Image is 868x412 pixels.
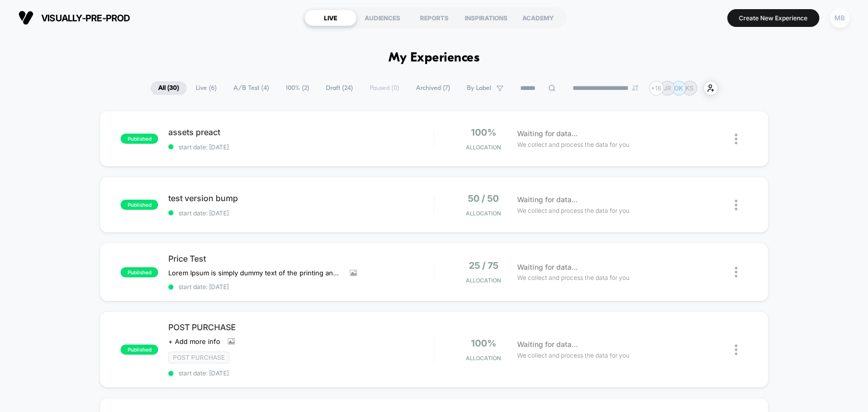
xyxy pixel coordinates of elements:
[168,127,433,137] span: assets preact
[41,13,130,23] span: visually-pre-prod
[168,209,433,217] span: start date: [DATE]
[466,277,501,284] span: Allocation
[168,283,433,291] span: start date: [DATE]
[470,127,496,138] span: 100%
[468,193,499,204] span: 50 / 50
[830,8,850,28] div: MB
[827,8,853,28] button: MB
[466,210,501,217] span: Allocation
[468,260,498,271] span: 25 / 75
[517,262,578,273] span: Waiting for data...
[168,269,342,277] span: Lorem Ipsum is simply dummy text of the printing and typesetting industry. Lorem Ipsum has been t...
[356,10,408,26] div: AUDIENCES
[517,206,630,215] span: We collect and process the data for you
[168,193,433,203] span: test version bump
[517,351,630,360] span: We collect and process the data for you
[168,322,433,332] span: POST PURCHASE
[226,81,277,95] span: A/B Test ( 4 )
[278,81,317,95] span: 100% ( 2 )
[121,344,158,355] span: published
[735,134,737,144] img: close
[318,81,361,95] span: Draft ( 24 )
[735,267,737,277] img: close
[632,85,638,91] img: end
[664,84,671,92] p: JR
[517,140,630,149] span: We collect and process the data for you
[151,81,187,95] span: All ( 30 )
[168,253,433,264] span: Price Test
[470,338,496,348] span: 100%
[121,267,158,277] span: published
[466,144,501,151] span: Allocation
[188,81,224,95] span: Live ( 6 )
[168,337,220,345] span: + Add more info
[388,51,480,66] h1: My Experiences
[168,352,229,363] span: Post Purchase
[735,200,737,210] img: close
[467,84,491,92] span: By Label
[517,128,578,139] span: Waiting for data...
[649,81,664,96] div: + 18
[121,134,158,144] span: published
[168,143,433,151] span: start date: [DATE]
[674,84,683,92] p: OK
[727,9,819,27] button: Create New Experience
[121,200,158,210] span: published
[460,10,512,26] div: INSPIRATIONS
[685,84,694,92] p: KS
[517,339,578,350] span: Waiting for data...
[15,10,133,26] button: visually-pre-prod
[512,10,564,26] div: ACADEMY
[408,10,460,26] div: REPORTS
[517,194,578,205] span: Waiting for data...
[305,10,356,26] div: LIVE
[466,355,501,362] span: Allocation
[408,81,458,95] span: Archived ( 7 )
[735,344,737,355] img: close
[168,369,433,377] span: start date: [DATE]
[517,273,630,282] span: We collect and process the data for you
[18,10,34,25] img: Visually logo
